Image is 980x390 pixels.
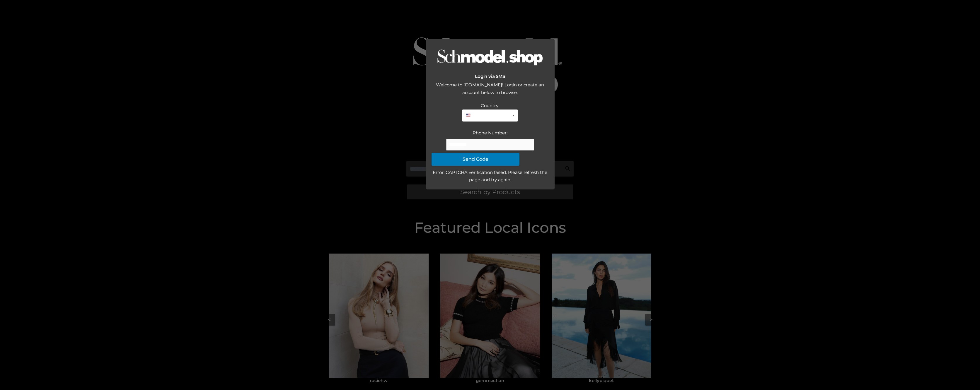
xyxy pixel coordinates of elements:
h2: Login via SMS [432,74,549,79]
label: Phone Number: [473,130,507,136]
img: 🇺🇸 [466,113,471,117]
img: Logo [437,49,543,66]
span: United States (+1) [466,112,510,119]
div: Error: CAPTCHA verification failed. Please refresh the page and try again. [432,169,549,184]
button: Send Code [432,153,519,166]
div: Welcome to [DOMAIN_NAME]! Login or create an account below to browse. [432,81,549,102]
label: Country: [481,103,499,108]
